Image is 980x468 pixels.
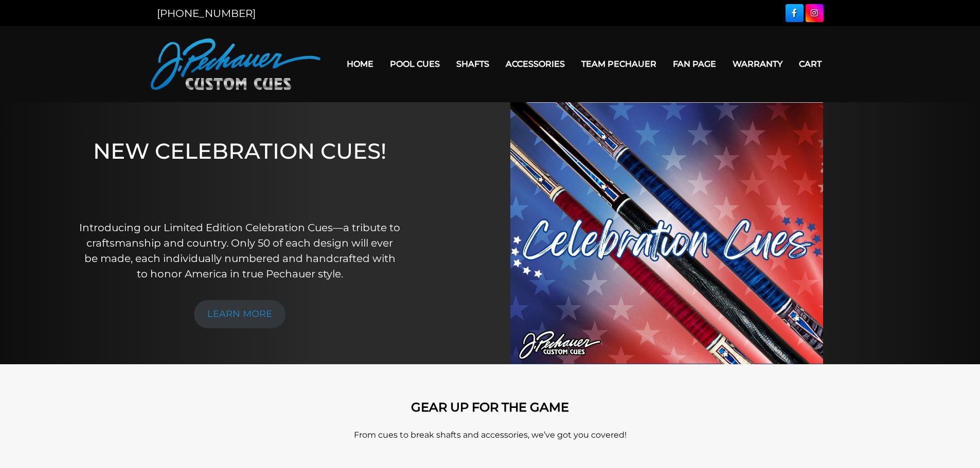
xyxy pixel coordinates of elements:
h1: NEW CELEBRATION CUES! [79,138,401,205]
a: Warranty [724,51,791,77]
p: From cues to break shafts and accessories, we’ve got you covered! [197,429,783,441]
a: LEARN MORE [194,300,286,328]
strong: GEAR UP FOR THE GAME [411,400,569,415]
a: Home [338,51,382,77]
img: Pechauer Custom Cues [151,39,320,90]
a: Cart [791,51,830,77]
a: Fan Page [665,51,724,77]
a: Team Pechauer [573,51,665,77]
p: Introducing our Limited Edition Celebration Cues—a tribute to craftsmanship and country. Only 50 ... [79,220,401,282]
a: [PHONE_NUMBER] [157,7,256,20]
a: Accessories [497,51,573,77]
a: Pool Cues [382,51,448,77]
a: Shafts [448,51,497,77]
